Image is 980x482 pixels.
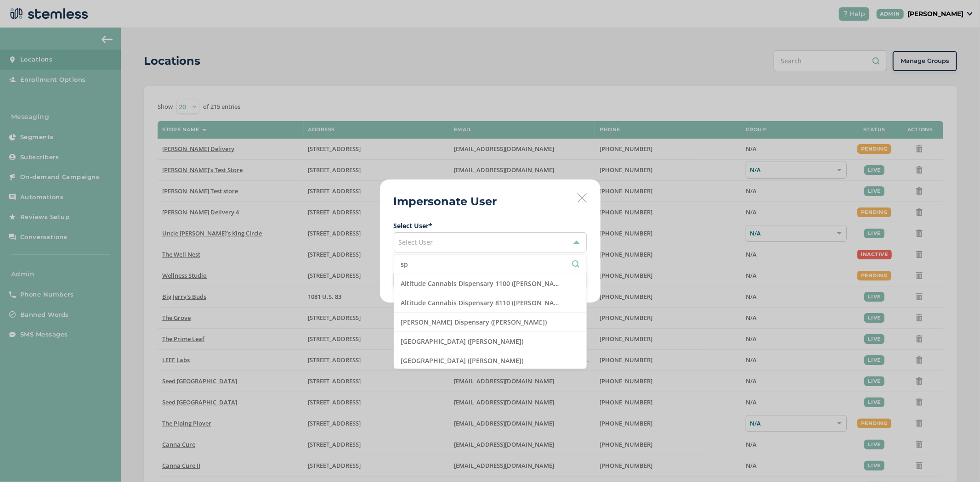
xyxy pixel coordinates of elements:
span: Select User [399,238,433,247]
iframe: Chat Widget [934,438,980,482]
li: [GEOGRAPHIC_DATA] ([PERSON_NAME]) [394,351,586,370]
li: Altitude Cannabis Dispensary 1100 ([PERSON_NAME]) [394,274,586,293]
li: [GEOGRAPHIC_DATA] ([PERSON_NAME]) [394,332,586,351]
li: [PERSON_NAME] Dispensary ([PERSON_NAME]) [394,313,586,332]
h2: Impersonate User [394,193,497,210]
input: Search [401,259,579,269]
label: Select User [394,221,587,230]
li: Altitude Cannabis Dispensary 8110 ([PERSON_NAME]) [394,293,586,313]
